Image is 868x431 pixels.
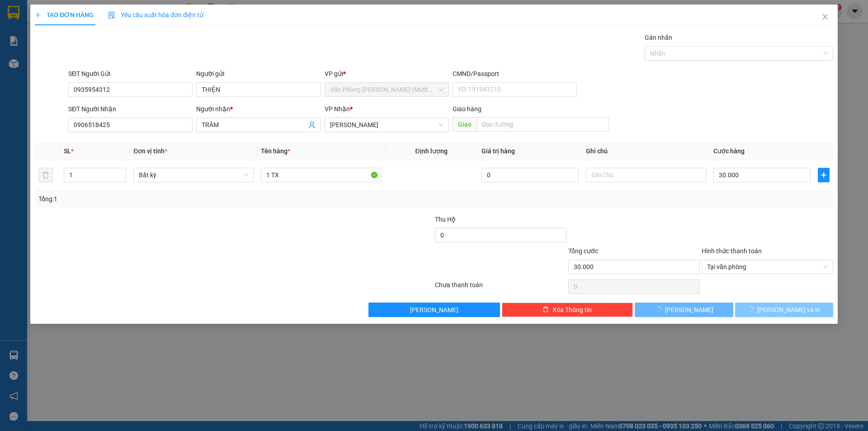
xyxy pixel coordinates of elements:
[818,168,830,182] button: plus
[139,168,248,182] span: Bất kỳ
[713,147,745,155] span: Cước hàng
[812,5,838,30] button: Close
[415,147,448,155] span: Định lượng
[702,247,762,255] label: Hình thức thanh toán
[64,147,71,155] span: SL
[757,305,821,315] span: [PERSON_NAME] và In
[68,104,193,114] div: SĐT Người Nhận
[330,118,443,132] span: Phạm Ngũ Lão
[635,303,733,317] button: [PERSON_NAME]
[435,216,456,223] span: Thu Hộ
[196,69,321,79] div: Người gửi
[645,34,672,41] label: Gán nhãn
[261,147,290,155] span: Tên hàng
[542,306,549,313] span: delete
[330,83,443,96] span: Văn Phòng Trần Phú (Mường Thanh)
[58,13,87,71] b: BIÊN NHẬN GỬI HÀNG
[476,117,609,132] input: Dọc đường
[108,12,115,19] img: icon
[308,121,316,128] span: user-add
[108,11,203,19] span: Yêu cầu xuất hóa đơn điện tử
[735,303,833,317] button: [PERSON_NAME] và In
[481,147,515,155] span: Giá trị hàng
[76,43,124,54] li: (c) 2017
[818,171,829,179] span: plus
[453,69,577,79] div: CMND/Passport
[821,13,829,20] span: close
[707,260,828,274] span: Tại văn phòng
[11,58,51,101] b: [PERSON_NAME]
[453,117,476,132] span: Giao
[586,168,706,182] input: Ghi Chú
[38,168,53,182] button: delete
[196,104,321,114] div: Người nhận
[98,11,120,33] img: logo.jpg
[665,305,713,315] span: [PERSON_NAME]
[410,305,458,315] span: [PERSON_NAME]
[325,69,449,79] div: VP gửi
[35,11,94,19] span: TẠO ĐƠN HÀNG
[502,303,633,317] button: deleteXóa Thông tin
[11,11,57,57] img: logo.jpg
[655,306,665,313] span: loading
[35,12,41,18] span: plus
[434,280,567,296] div: Chưa thanh toán
[747,306,757,313] span: loading
[552,305,592,315] span: Xóa Thông tin
[133,147,167,155] span: Đơn vị tính
[582,142,710,160] th: Ghi chú
[453,105,481,113] span: Giao hàng
[261,168,381,182] input: VD: Bàn, Ghế
[325,105,350,113] span: VP Nhận
[568,247,598,255] span: Tổng cước
[76,34,124,42] b: [DOMAIN_NAME]
[481,168,579,182] input: 0
[38,194,335,204] div: Tổng: 1
[68,69,193,79] div: SĐT Người Gửi
[368,303,500,317] button: [PERSON_NAME]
